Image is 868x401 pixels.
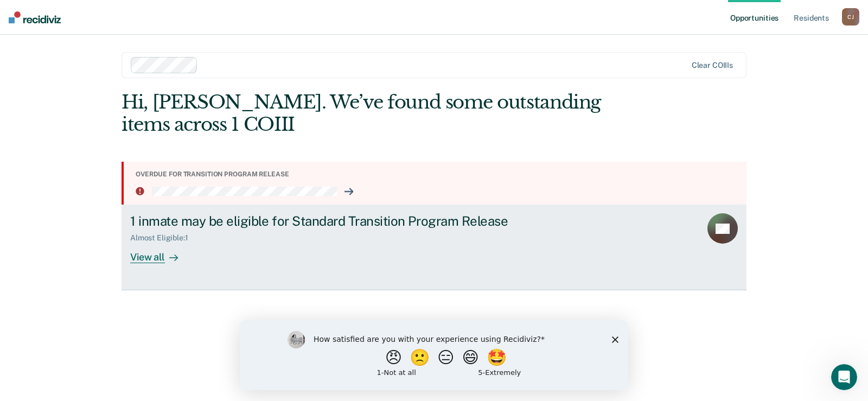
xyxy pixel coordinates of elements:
div: Hi, [PERSON_NAME]. We’ve found some outstanding items across 1 COIII [122,91,622,136]
img: Recidiviz [9,11,61,23]
a: 1 inmate may be eligible for Standard Transition Program ReleaseAlmost Eligible:1View all [122,205,746,290]
div: C J [842,8,859,26]
button: CJ [842,8,859,26]
iframe: Intercom live chat [831,364,857,390]
div: 1 inmate may be eligible for Standard Transition Program Release [130,213,511,229]
iframe: Survey by Kim from Recidiviz [240,320,628,390]
div: Overdue for transition program release [136,170,738,178]
div: View all [130,243,191,264]
div: Clear COIIIs [692,61,733,70]
div: Almost Eligible : 1 [130,233,197,243]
